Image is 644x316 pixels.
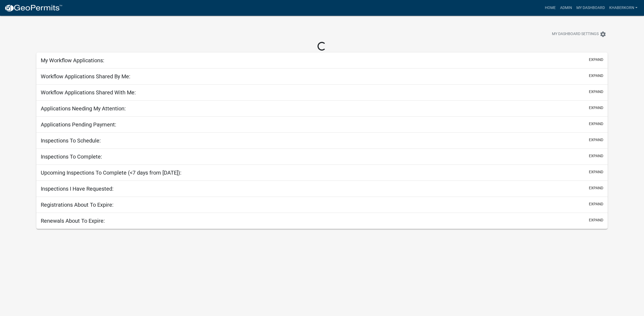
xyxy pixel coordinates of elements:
i: settings [600,31,606,38]
button: expand [589,137,603,143]
button: expand [589,89,603,95]
button: expand [589,185,603,191]
button: expand [589,217,603,223]
h5: Applications Pending Payment: [41,121,116,128]
h5: Registrations About To Expire: [41,202,114,208]
a: Admin [558,3,574,13]
button: expand [589,169,603,175]
h5: Upcoming Inspections To Complete (<7 days from [DATE]): [41,169,181,176]
h5: Inspections I Have Requested: [41,185,114,192]
button: expand [589,73,603,79]
h5: Inspections To Schedule: [41,137,101,144]
button: expand [589,153,603,159]
a: Home [543,3,558,13]
a: My Dashboard [574,3,607,13]
h5: Workflow Applications Shared By Me: [41,73,130,80]
h5: Inspections To Complete: [41,153,102,160]
a: khaberkorn [607,3,640,13]
button: My Dashboard Settingssettings [548,29,611,39]
h5: Applications Needing My Attention: [41,105,126,112]
span: My Dashboard Settings [552,31,599,38]
button: expand [589,105,603,111]
button: expand [589,57,603,63]
h5: Workflow Applications Shared With Me: [41,89,136,96]
h5: Renewals About To Expire: [41,218,105,224]
button: expand [589,121,603,127]
button: expand [589,201,603,207]
h5: My Workflow Applications: [41,57,104,64]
